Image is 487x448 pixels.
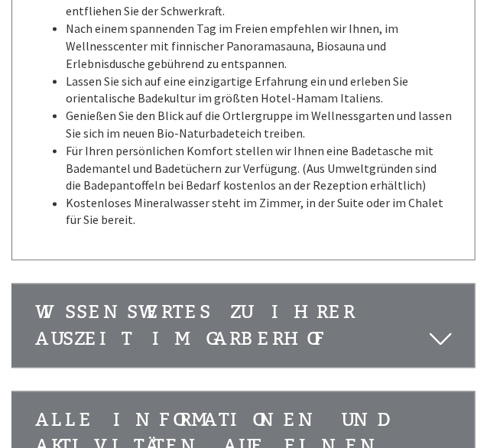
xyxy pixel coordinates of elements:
[66,107,452,142] li: Genießen Sie den Blick auf die Ortlergruppe im Wellnessgarten und lassen Sie sich im neuen Bio-Na...
[66,195,452,230] li: Kostenloses Mineralwasser steht im Zimmer, in der Suite oder im Chalet für Sie bereit.
[66,20,452,73] li: Nach einem spannenden Tag im Freien empfehlen wir Ihnen, im Wellnesscenter mit finnischer Panoram...
[66,142,452,195] li: Für Ihren persönlichen Komfort stellen wir Ihnen eine Badetasche mit Bademantel und Badetüchern z...
[66,73,452,108] li: Lassen Sie sich auf eine einzigartige Erfahrung ein und erleben Sie orientalische Badekultur im g...
[12,284,475,368] div: Wissenswertes zu Ihrer Auszeit im Garberhof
